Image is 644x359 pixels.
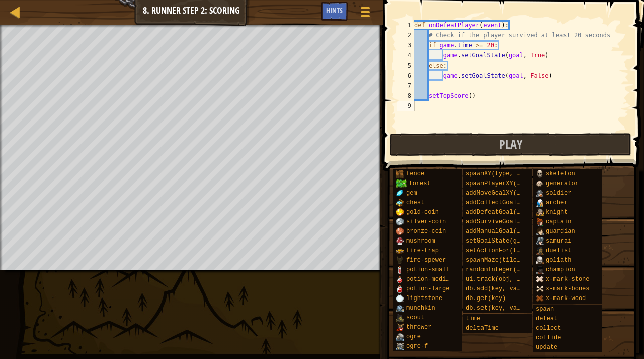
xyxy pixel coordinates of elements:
[536,256,544,264] img: portrait.png
[466,209,542,216] span: addDefeatGoal(amount)
[536,325,561,332] span: collect
[536,237,544,245] img: portrait.png
[396,199,404,207] img: portrait.png
[546,266,575,273] span: champion
[406,266,449,273] span: potion-small
[536,285,544,293] img: portrait.png
[546,228,575,235] span: guardian
[406,324,431,331] span: thrower
[536,334,561,341] span: collide
[406,199,424,206] span: chest
[326,6,343,15] span: Hints
[396,237,404,245] img: portrait.png
[536,208,544,216] img: portrait.png
[466,276,535,283] span: ui.track(obj, prop)
[396,179,407,188] img: trees_1.png
[546,285,589,292] span: x-mark-bones
[546,295,586,302] span: x-mark-wood
[406,190,417,197] span: gem
[546,209,568,216] span: knight
[409,180,430,187] span: forest
[396,285,404,293] img: portrait.png
[406,228,446,235] span: bronze-coin
[466,305,531,312] span: db.set(key, value)
[406,257,446,264] span: fire-spewer
[396,342,404,350] img: portrait.png
[466,218,549,225] span: addSurviveGoal(seconds)
[396,227,404,235] img: portrait.png
[396,275,404,283] img: portrait.png
[536,199,544,207] img: portrait.png
[499,136,522,152] span: Play
[396,247,404,255] img: portrait.png
[466,237,563,245] span: setGoalState(goal, success)
[546,190,571,197] span: soldier
[536,247,544,255] img: portrait.png
[406,247,439,254] span: fire-trap
[466,170,535,177] span: spawnXY(type, x, y)
[406,343,428,350] span: ogre-f
[396,208,404,216] img: portrait.png
[397,30,414,40] div: 2
[536,294,544,303] img: portrait.png
[406,333,421,340] span: ogre
[396,189,404,197] img: portrait.png
[466,247,589,254] span: setActionFor(type, event, handler)
[406,218,446,225] span: silver-coin
[396,294,404,303] img: portrait.png
[406,209,439,216] span: gold-coin
[466,266,549,273] span: randomInteger(min, max)
[536,315,557,322] span: defeat
[396,323,404,331] img: portrait.png
[397,81,414,91] div: 7
[406,285,449,292] span: potion-large
[397,101,414,111] div: 9
[466,285,531,292] span: db.add(key, value)
[396,333,404,341] img: portrait.png
[466,190,535,197] span: addMoveGoalXY(x, y)
[536,170,544,178] img: portrait.png
[396,266,404,274] img: portrait.png
[397,20,414,30] div: 1
[466,257,556,264] span: spawnMaze(tileType, seed)
[466,315,480,322] span: time
[396,256,404,264] img: portrait.png
[396,304,404,312] img: portrait.png
[396,314,404,322] img: portrait.png
[536,306,554,313] span: spawn
[397,50,414,61] div: 4
[546,237,571,245] span: samurai
[397,91,414,101] div: 8
[536,179,544,188] img: portrait.png
[397,71,414,81] div: 6
[406,237,435,245] span: mushroom
[546,199,568,206] span: archer
[536,189,544,197] img: portrait.png
[406,314,424,321] span: scout
[466,228,560,235] span: addManualGoal(description)
[466,180,556,187] span: spawnPlayerXY(type, x, y)
[466,295,506,302] span: db.get(key)
[546,170,575,177] span: skeleton
[546,276,589,283] span: x-mark-stone
[406,276,453,283] span: potion-medium
[466,199,545,206] span: addCollectGoal(amount)
[406,295,442,302] span: lightstone
[536,227,544,235] img: portrait.png
[546,247,571,254] span: duelist
[536,275,544,283] img: portrait.png
[536,218,544,226] img: portrait.png
[397,40,414,50] div: 3
[353,2,378,26] button: Show game menu
[536,344,557,351] span: update
[546,180,579,187] span: generator
[546,257,571,264] span: goliath
[396,218,404,226] img: portrait.png
[466,325,499,332] span: deltaTime
[536,266,544,274] img: portrait.png
[396,170,404,178] img: portrait.png
[397,61,414,71] div: 5
[406,305,435,312] span: munchkin
[546,218,571,225] span: captain
[406,170,424,177] span: fence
